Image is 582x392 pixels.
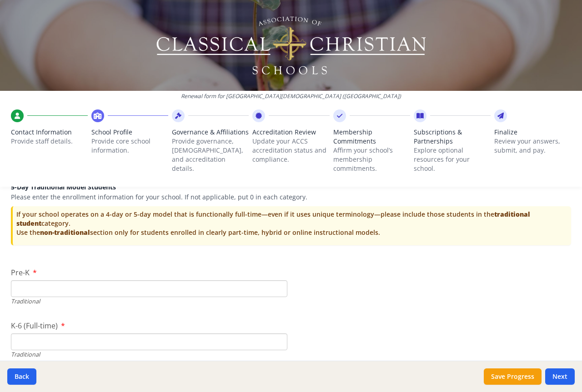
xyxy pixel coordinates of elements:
[333,146,410,173] p: Affirm your school’s membership commitments.
[11,128,88,137] span: Contact Information
[155,14,427,77] img: Logo
[40,228,90,237] strong: non-traditional
[414,146,491,173] p: Explore optional resources for your school.
[172,128,249,137] span: Governance & Affiliations
[11,297,287,306] div: Traditional
[91,128,168,137] span: School Profile
[494,137,571,155] p: Review your answers, submit, and pay.
[252,128,329,137] span: Accreditation Review
[91,137,168,155] p: Provide core school information.
[11,137,88,146] p: Provide staff details.
[11,268,30,278] span: Pre-K
[414,128,491,146] span: Subscriptions & Partnerships
[11,193,571,202] p: Please enter the enrollment information for your school. If not applicable, put 0 in each category.
[11,350,287,359] div: Traditional
[333,128,410,146] span: Membership Commitments
[545,368,575,385] button: Next
[172,137,249,173] p: Provide governance, [DEMOGRAPHIC_DATA], and accreditation details.
[7,368,36,385] button: Back
[252,137,329,164] p: Update your ACCS accreditation status and compliance.
[16,210,530,228] strong: traditional student
[11,321,58,331] span: K-6 (Full-time)
[494,128,571,137] span: Finalize
[16,210,567,237] p: If your school operates on a 4-day or 5-day model that is functionally full-time—even if it uses ...
[484,368,542,385] button: Save Progress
